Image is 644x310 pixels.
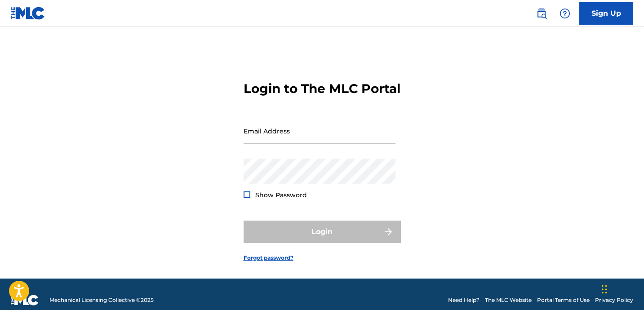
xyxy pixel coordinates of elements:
div: Drag [602,276,607,303]
span: Show Password [255,191,307,199]
a: Privacy Policy [595,296,633,304]
a: Public Search [533,4,551,22]
img: logo [11,295,39,306]
a: The MLC Website [485,296,532,304]
img: help [560,8,570,19]
span: Mechanical Licensing Collective © 2025 [49,296,154,304]
div: Help [556,4,574,22]
h3: Login to The MLC Portal [244,81,400,97]
img: search [536,8,547,19]
a: Sign Up [579,2,633,25]
a: Forgot password? [244,254,293,262]
iframe: Chat Widget [599,267,644,310]
a: Need Help? [448,296,480,304]
img: MLC Logo [11,7,45,20]
a: Portal Terms of Use [537,296,590,304]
